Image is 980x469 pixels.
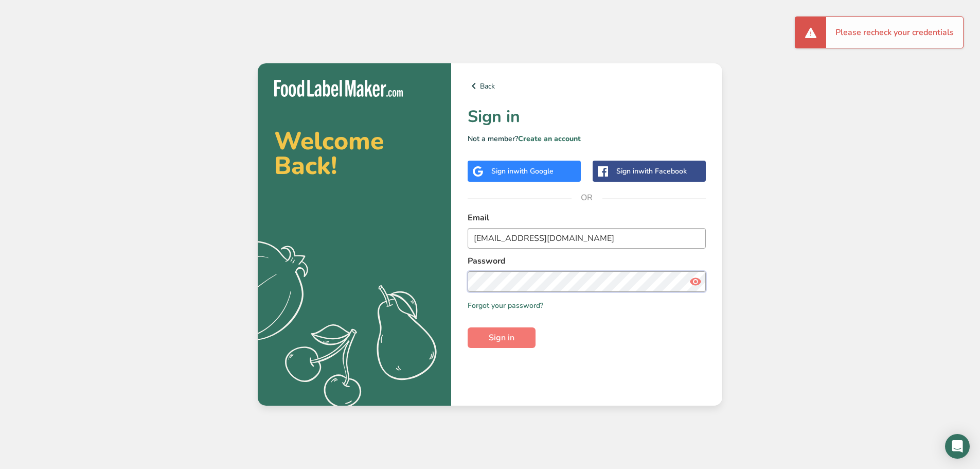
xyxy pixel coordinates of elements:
div: Open Intercom Messenger [945,434,970,459]
label: Password [468,255,706,267]
h1: Sign in [468,105,706,129]
div: Sign in [616,166,687,177]
a: Create an account [518,134,581,144]
h2: Welcome Back! [274,129,435,178]
button: Sign in [468,327,536,348]
span: OR [572,182,602,213]
img: Food Label Maker [274,80,403,97]
label: Email [468,212,706,224]
div: Please recheck your credentials [826,17,963,48]
p: Not a member? [468,133,706,144]
a: Back [468,80,706,92]
div: Sign in [491,166,554,177]
input: Enter Your Email [468,228,706,249]
span: with Facebook [638,166,687,176]
a: Forgot your password? [468,300,543,311]
span: Sign in [489,332,514,344]
span: with Google [513,166,554,176]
